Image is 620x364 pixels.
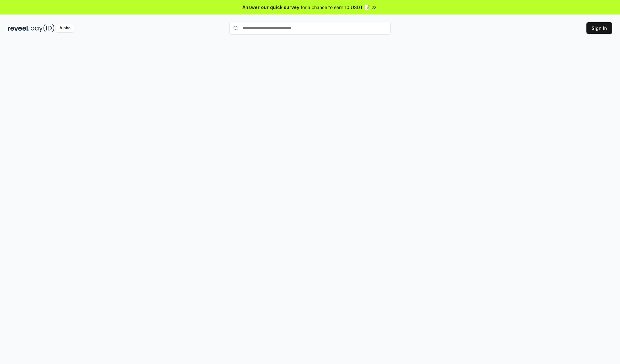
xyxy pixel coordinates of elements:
img: reveel_dark [8,24,29,32]
span: for a chance to earn 10 USDT 📝 [301,4,370,11]
div: Alpha [56,24,74,32]
button: Sign In [586,22,612,34]
img: pay_id [31,24,55,32]
span: Answer our quick survey [243,4,299,11]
